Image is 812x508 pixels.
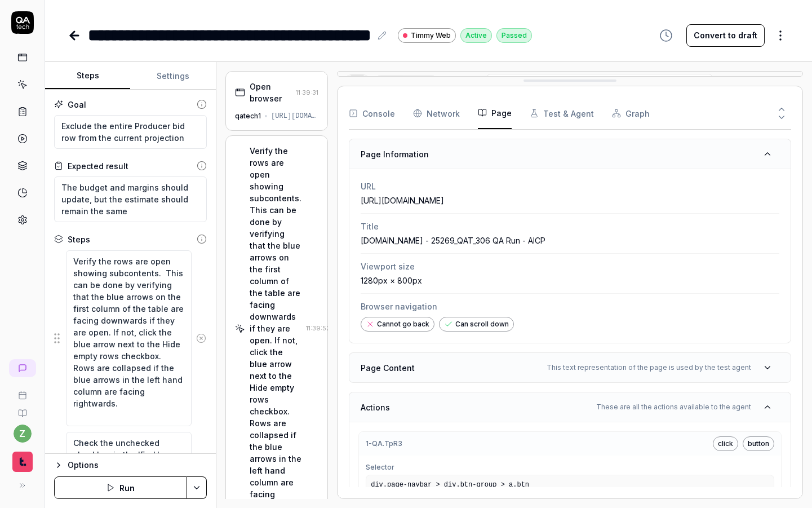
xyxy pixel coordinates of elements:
div: 1 - QA.TpR3 [366,439,402,449]
h3: Page Information [361,148,429,160]
button: Convert to draft [686,24,765,47]
a: Documentation [5,400,40,418]
span: Cannot go back [377,319,429,329]
span: Viewport size [361,260,779,272]
button: Run [54,476,187,499]
button: Remove step [192,327,210,350]
time: 11:39:31 [296,89,318,96]
a: Book a call with us [5,382,40,400]
a: Timmy Web [398,28,456,43]
button: Page [478,98,512,129]
span: Can scroll down [455,319,509,329]
button: Timmy Logo [5,443,40,474]
div: Expected result [68,160,128,172]
div: Passed [496,28,532,43]
div: Open browser [250,81,292,104]
button: Show all interative elements [761,73,779,91]
div: 1280px × 800px [361,275,779,286]
a: New conversation [9,359,36,377]
div: click [713,436,738,451]
div: Active [460,28,492,43]
img: Timmy Logo [12,452,33,472]
button: z [14,425,32,443]
div: [URL][DOMAIN_NAME] [271,111,318,121]
span: Title [361,220,779,232]
h3: Page Content [361,362,415,374]
div: div.page-navbar > div.btn-group > a.btn [366,475,774,495]
time: 11:39:52 [306,324,330,332]
div: Options [68,458,207,472]
button: Test & Agent [530,98,594,129]
div: Goal [68,99,86,111]
div: [DOMAIN_NAME] - 25269_QAT_306 QA Run - AICP [361,235,779,246]
div: Suggestions [54,250,207,427]
span: Selector [366,462,774,472]
h3: Actions [361,401,390,413]
button: Console [349,98,395,129]
div: Steps [68,233,90,245]
button: Open in full screen [779,73,797,91]
span: Browser navigation [361,301,779,312]
div: This text representation of the page is used by the test agent [547,363,751,373]
span: URL [361,180,779,192]
button: Steps [45,63,130,90]
button: Settings [130,63,215,90]
div: qatech1 [235,111,261,121]
button: View version history [653,24,680,47]
button: Graph [612,98,650,129]
div: button [743,436,774,451]
button: Network [413,98,460,129]
div: [URL][DOMAIN_NAME] [361,195,779,206]
button: Options [54,458,207,472]
div: These are all the actions available to the agent [596,402,751,412]
span: Timmy Web [411,30,451,41]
